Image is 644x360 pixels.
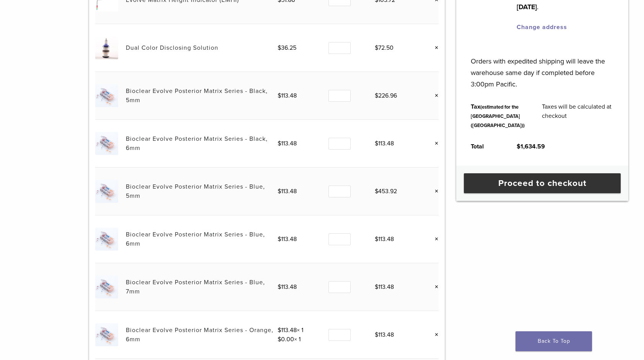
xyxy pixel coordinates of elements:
a: Remove this item [429,138,439,148]
bdi: 113.48 [375,331,394,339]
bdi: 113.48 [278,140,297,147]
span: $ [278,187,281,195]
span: $ [375,235,378,243]
span: $ [375,331,378,339]
a: Bioclear Evolve Posterior Matrix Series - Orange, 6mm [126,326,273,343]
bdi: 113.48 [375,283,394,291]
bdi: 113.48 [375,140,394,147]
bdi: 113.48 [278,326,297,334]
bdi: 0.00 [278,336,294,343]
bdi: 113.48 [375,235,394,243]
bdi: 113.48 [278,235,297,243]
span: $ [375,187,378,195]
p: Orders with expedited shipping will leave the warehouse same day if completed before 3:00pm Pacific. [471,44,614,90]
span: $ [375,283,378,291]
bdi: 453.92 [375,187,397,195]
a: Back To Top [516,331,592,351]
a: Bioclear Evolve Posterior Matrix Series - Blue, 7mm [126,279,265,295]
bdi: 113.48 [278,283,297,291]
img: Dual Color Disclosing Solution [95,36,118,59]
a: Change address [517,23,567,31]
span: $ [375,44,378,52]
a: Remove this item [429,330,439,340]
img: Bioclear Evolve Posterior Matrix Series - Black, 6mm [95,132,118,155]
a: Bioclear Evolve Posterior Matrix Series - Black, 5mm [126,87,268,104]
small: (estimated for the [GEOGRAPHIC_DATA] ([GEOGRAPHIC_DATA])) [471,104,525,129]
a: Bioclear Evolve Posterior Matrix Series - Blue, 5mm [126,183,265,200]
span: $ [278,44,281,52]
img: Bioclear Evolve Posterior Matrix Series - Orange, 6mm [95,323,118,346]
span: $ [375,92,378,99]
span: × 1 [278,336,301,343]
img: Bioclear Evolve Posterior Matrix Series - Black, 5mm [95,84,118,107]
span: $ [517,143,520,150]
a: Remove this item [429,234,439,244]
span: $ [278,283,281,291]
span: $ [278,140,281,147]
bdi: 113.48 [278,92,297,99]
th: Total [462,136,508,157]
a: Remove this item [429,282,439,292]
bdi: 226.96 [375,92,397,99]
th: Tax [462,96,533,136]
a: Dual Color Disclosing Solution [126,44,218,52]
a: Remove this item [429,91,439,101]
span: × 1 [278,326,303,334]
bdi: 1,634.59 [517,143,545,150]
span: $ [278,235,281,243]
a: Bioclear Evolve Posterior Matrix Series - Black, 6mm [126,135,268,152]
a: Remove this item [429,43,439,53]
span: $ [278,336,281,343]
bdi: 113.48 [278,187,297,195]
span: $ [278,92,281,99]
a: Proceed to checkout [464,173,621,193]
span: $ [375,140,378,147]
span: $ [278,326,281,334]
img: Bioclear Evolve Posterior Matrix Series - Blue, 7mm [95,275,118,298]
img: Bioclear Evolve Posterior Matrix Series - Blue, 5mm [95,180,118,202]
bdi: 72.50 [375,44,394,52]
td: Taxes will be calculated at checkout [533,96,623,136]
a: Bioclear Evolve Posterior Matrix Series - Blue, 6mm [126,231,265,248]
a: Remove this item [429,186,439,196]
bdi: 36.25 [278,44,296,52]
img: Bioclear Evolve Posterior Matrix Series - Blue, 6mm [95,228,118,250]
